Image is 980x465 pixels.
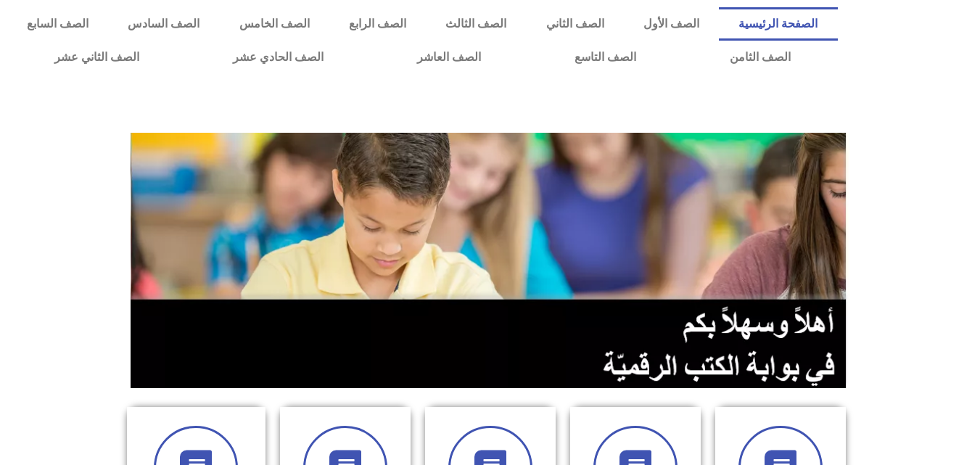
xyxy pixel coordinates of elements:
[329,7,426,41] a: الصف الرابع
[108,7,219,41] a: الصف السادس
[683,41,837,74] a: الصف الثامن
[7,41,186,74] a: الصف الثاني عشر
[624,7,719,41] a: الصف الأول
[527,41,683,74] a: الصف التاسع
[186,41,370,74] a: الصف الحادي عشر
[370,41,527,74] a: الصف العاشر
[7,7,108,41] a: الصف السابع
[719,7,837,41] a: الصفحة الرئيسية
[426,7,526,41] a: الصف الثالث
[527,7,624,41] a: الصف الثاني
[220,7,329,41] a: الصف الخامس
